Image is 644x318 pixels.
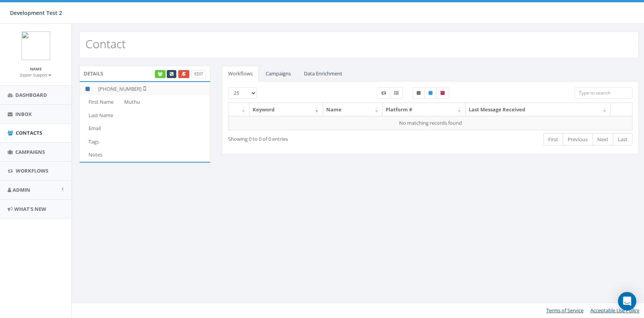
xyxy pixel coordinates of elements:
[20,71,51,78] a: Zapier Support
[546,307,583,314] a: Terms of Service
[390,87,403,99] label: Menu
[466,103,611,116] th: Last Message Received: activate to sort column ascending
[13,186,30,193] span: Admin
[95,82,210,95] td: [PHONE_NUMBER]
[178,70,189,78] a: Opt Out Contact
[15,148,45,155] span: Campaigns
[85,38,126,50] h2: Contact
[121,95,210,109] td: Muthu
[250,103,323,116] th: Keyword: activate to sort column ascending
[15,91,47,98] span: Dashboard
[298,66,348,82] a: Data Enrichment
[79,66,210,81] div: Details
[14,205,46,212] span: What's New
[155,70,166,78] a: Enrich Contact
[424,87,437,99] label: Published
[222,66,259,82] a: Workflows
[618,292,636,310] div: Open Intercom Messenger
[10,9,62,16] span: Development Test 2
[80,95,121,109] td: First Name
[80,135,121,148] td: Tags
[412,87,425,99] label: Unpublished
[543,133,563,146] a: First
[16,167,48,174] span: Workflows
[141,85,146,91] i: Not Validated
[228,103,250,116] th: : activate to sort column ascending
[16,129,42,136] span: Contacts
[563,133,593,146] a: Previous
[383,103,465,116] th: Platform #: activate to sort column ascending
[80,122,121,135] td: Email
[377,87,390,99] label: Workflow
[613,133,632,146] a: Last
[228,116,632,130] td: No matching records found
[191,70,206,78] a: Edit
[575,87,632,99] input: Type to search
[167,70,176,78] a: Make a Call
[20,72,51,78] small: Zapier Support
[80,109,121,122] td: Last Name
[590,307,639,314] a: Acceptable Use Policy
[15,111,32,117] span: Inbox
[80,148,121,161] td: Notes
[21,31,50,60] img: logo.png
[436,87,449,99] label: Archived
[260,66,297,82] a: Campaigns
[85,86,90,91] i: This phone number is subscribed and will receive texts.
[228,132,390,143] div: Showing 0 to 0 of 0 entries
[592,133,613,146] a: Next
[323,103,383,116] th: Name: activate to sort column ascending
[30,66,42,72] small: Name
